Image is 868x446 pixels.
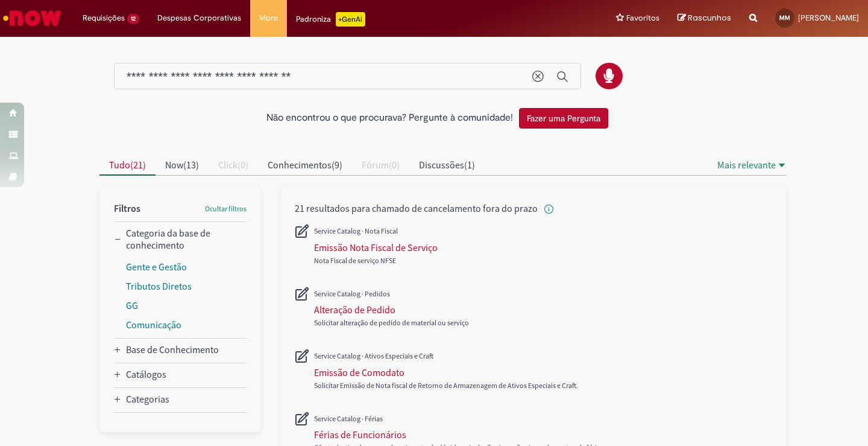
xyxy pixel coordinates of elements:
[83,12,125,24] span: Requisições
[519,108,608,129] button: Fazer uma Pergunta
[779,14,790,22] span: MM
[688,12,731,24] span: Rascunhos
[127,14,139,24] span: 12
[259,12,278,24] span: More
[798,13,859,23] span: [PERSON_NAME]
[336,12,365,27] p: +GenAi
[678,13,731,24] a: Rascunhos
[1,6,63,30] img: ServiceNow
[157,12,241,24] span: Despesas Corporativas
[266,113,513,124] h2: Não encontrou o que procurava? Pergunte à comunidade!
[296,12,365,27] div: Padroniza
[626,12,659,24] span: Favoritos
